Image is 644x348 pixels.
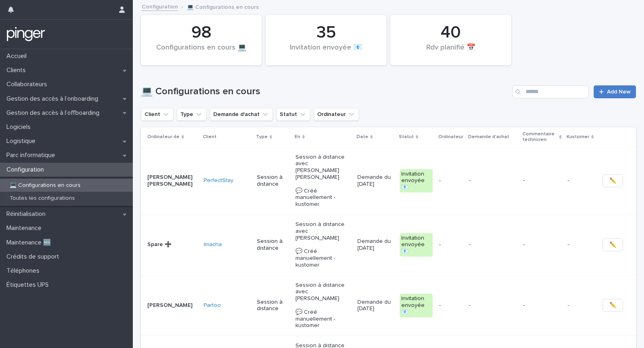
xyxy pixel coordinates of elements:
[147,302,197,309] p: [PERSON_NAME]
[276,108,310,121] button: Statut
[568,240,571,248] p: -
[609,241,616,249] span: ✏️
[3,281,55,289] p: Étiquettes UPS
[404,23,497,43] div: 40
[295,221,351,269] p: Session à distance avec [PERSON_NAME] 💬 Créé manuellement - kustomer
[3,182,87,189] p: 💻 Configurations en cours
[279,43,373,60] div: Invitation envoyée 📧
[603,299,623,312] button: ✏️
[438,133,463,141] p: Ordinateur
[603,238,623,251] button: ✏️
[607,89,631,95] span: Add New
[609,301,616,309] span: ✏️
[147,241,197,248] p: Spare ➕
[203,133,217,141] p: Client
[3,151,62,159] p: Parc informatique
[3,137,42,145] p: Logistique
[609,177,616,185] span: ✏️
[439,302,462,309] p: -
[3,52,33,60] p: Accueil
[439,177,462,184] p: -
[567,133,589,141] p: Kustomer
[3,95,105,103] p: Gestion des accès à l’onboarding
[141,147,636,214] tr: [PERSON_NAME] [PERSON_NAME]PerfectStay Session à distanceSession à distance avec [PERSON_NAME] [P...
[469,241,517,248] p: -
[469,177,517,184] p: -
[523,241,561,248] p: -
[3,81,54,88] p: Collaborateurs
[279,23,373,43] div: 35
[256,133,268,141] p: Type
[204,302,221,309] a: Partoo
[204,241,222,248] a: Imacha
[3,267,46,275] p: Téléphones
[400,233,433,257] div: Invitation envoyée 📧
[204,177,233,184] a: PerfectStay
[147,174,197,188] p: [PERSON_NAME] [PERSON_NAME]
[568,176,571,184] p: -
[295,133,300,141] p: En
[594,85,636,98] a: Add New
[141,214,636,275] tr: Spare ➕Imacha Session à distanceSession à distance avec [PERSON_NAME] 💬 Créé manuellement - kusto...
[257,299,289,313] p: Session à distance
[468,133,509,141] p: Demande d'achat
[314,108,359,121] button: Ordinateur
[357,174,393,188] p: Demande du [DATE]
[210,108,273,121] button: Demande d'achat
[400,294,433,317] div: Invitation envoyée 📧
[6,26,45,42] img: mTgBEunGTSyRkCgitkcU
[512,85,589,98] input: Search
[141,108,173,121] button: Client
[522,130,557,145] p: Commentaire technicien
[3,253,66,261] p: Crédits de support
[3,224,48,232] p: Maintenance
[3,195,81,202] p: Toutes les configurations
[357,133,368,141] p: Date
[603,174,623,187] button: ✏️
[404,43,497,60] div: Rdv planifié 📅
[3,166,50,174] p: Configuration
[3,123,37,131] p: Logiciels
[147,133,180,141] p: Ordinateur de
[155,43,248,60] div: Configurations en cours 💻
[3,210,52,218] p: Réinitialisation
[568,300,571,309] p: -
[399,133,414,141] p: Statut
[141,86,509,97] h1: 💻 Configurations en cours
[142,2,178,11] a: Configuration
[177,108,206,121] button: Type
[357,299,393,313] p: Demande du [DATE]
[295,154,351,208] p: Session à distance avec [PERSON_NAME] [PERSON_NAME] 💬 Créé manuellement - kustomer
[155,23,248,43] div: 98
[3,109,106,117] p: Gestion des accès à l’offboarding
[439,241,462,248] p: -
[357,238,393,252] p: Demande du [DATE]
[523,177,561,184] p: -
[3,239,58,246] p: Maintenance 🆕
[3,66,32,74] p: Clients
[295,282,351,329] p: Session à distance avec [PERSON_NAME] 💬 Créé manuellement - kustomer
[257,238,289,252] p: Session à distance
[523,302,561,309] p: -
[257,174,289,188] p: Session à distance
[141,275,636,336] tr: [PERSON_NAME]Partoo Session à distanceSession à distance avec [PERSON_NAME] 💬 Créé manuellement -...
[187,2,259,11] p: 💻 Configurations en cours
[400,169,433,193] div: Invitation envoyée 📧
[469,302,517,309] p: -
